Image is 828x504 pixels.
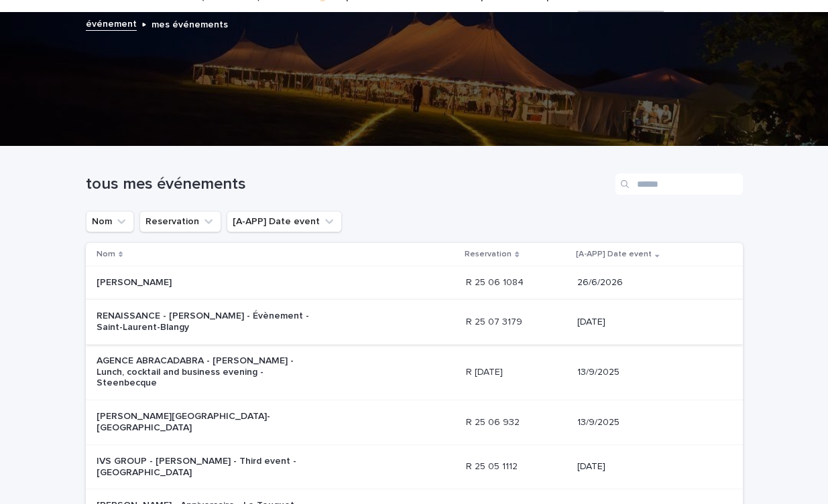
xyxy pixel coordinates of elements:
[577,417,721,428] p: 13/9/2025
[86,15,137,31] a: événement
[86,211,134,232] button: Nom
[577,317,721,328] p: [DATE]
[466,364,506,378] p: R [DATE]
[97,411,320,434] p: [PERSON_NAME][GEOGRAPHIC_DATA]-[GEOGRAPHIC_DATA]
[86,400,743,445] tr: [PERSON_NAME][GEOGRAPHIC_DATA]-[GEOGRAPHIC_DATA]R 25 06 932R 25 06 932 13/9/2025
[139,211,221,232] button: Reservation
[227,211,342,232] button: [A-APP] Date event
[86,344,743,400] tr: AGENCE ABRACADABRA - [PERSON_NAME] - Lunch, cocktail and business evening - SteenbecqueR [DATE]R ...
[576,247,652,262] p: [A-APP] Date event
[465,247,512,262] p: Reservation
[577,277,721,288] p: 26/6/2026
[86,266,743,300] tr: [PERSON_NAME]R 25 06 1084R 25 06 1084 26/6/2026
[86,444,743,489] tr: IVS GROUP - [PERSON_NAME] - Third event - [GEOGRAPHIC_DATA]R 25 05 1112R 25 05 1112 [DATE]
[466,274,526,288] p: R 25 06 1084
[86,300,743,345] tr: RENAISSANCE - [PERSON_NAME] - Évènement - Saint-Laurent-BlangyR 25 07 3179R 25 07 3179 [DATE]
[152,16,228,31] p: mes événements
[97,277,320,288] p: [PERSON_NAME]
[466,314,525,328] p: R 25 07 3179
[466,414,522,428] p: R 25 06 932
[97,456,320,479] p: IVS GROUP - [PERSON_NAME] - Third event - [GEOGRAPHIC_DATA]
[466,458,520,473] p: R 25 05 1112
[577,367,721,378] p: 13/9/2025
[86,175,610,194] h1: tous mes événements
[615,173,743,195] input: Search
[577,461,721,473] p: [DATE]
[97,355,320,389] p: AGENCE ABRACADABRA - [PERSON_NAME] - Lunch, cocktail and business evening - Steenbecque
[97,247,115,262] p: Nom
[97,311,320,333] p: RENAISSANCE - [PERSON_NAME] - Évènement - Saint-Laurent-Blangy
